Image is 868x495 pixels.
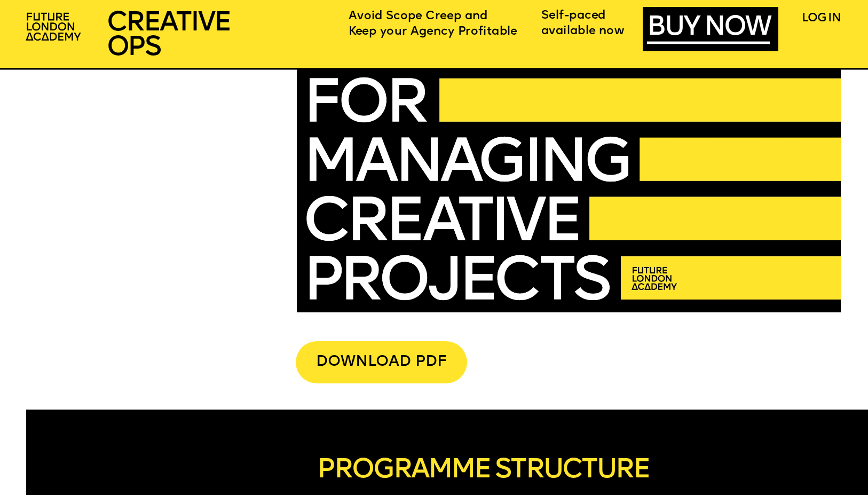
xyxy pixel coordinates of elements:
[349,11,487,22] span: Avoid Scope Creep and
[647,14,770,44] a: BUY NOW
[802,13,840,24] a: LOG IN
[317,457,649,484] span: PROGRAMME STRUCTURE
[541,26,625,37] span: available now
[541,10,606,21] span: Self-paced
[21,7,88,48] img: upload-2f72e7a8-3806-41e8-b55b-d754ac055a4a.png
[297,6,841,312] img: upload-441b0cdc-a814-4903-b39a-2e353f390de8.jpg
[107,10,230,62] span: CREATIVE OPS
[349,26,517,37] span: Keep your Agency Profitable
